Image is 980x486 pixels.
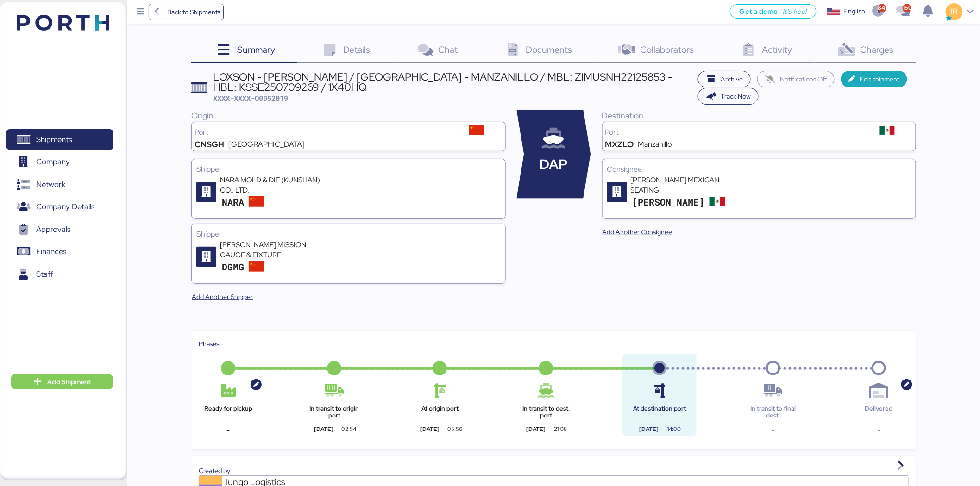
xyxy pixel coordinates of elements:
span: Staff [36,268,53,281]
div: In transit to final dest. [743,405,803,419]
span: XXXX-XXXX-O0052019 [214,93,289,103]
div: Created by [199,466,909,476]
div: At destination port [630,405,689,419]
a: Approvals [6,219,113,240]
div: LOXSON - [PERSON_NAME] / [GEOGRAPHIC_DATA] - MANZANILLO / MBL: ZIMUSNH22125853 - HBL: KSSE2507092... [214,72,694,93]
div: [GEOGRAPHIC_DATA] [228,141,305,148]
a: Finances [6,241,113,262]
button: Notifications Off [757,71,835,87]
span: Add Another Shipper [192,291,253,302]
span: DAP [540,155,568,174]
span: Edit shipment [860,74,900,85]
span: Finances [36,245,66,258]
div: Destination [602,110,916,122]
span: Add Shipment [47,376,91,387]
span: Track Now [721,91,751,102]
div: MXZLO [605,141,634,148]
span: Archive [721,74,743,85]
a: Network [6,174,113,195]
button: Add Another Consignee [595,224,680,240]
span: Company [36,155,70,168]
span: Add Another Consignee [603,226,672,237]
div: In transit to origin port [305,405,364,419]
div: Port [605,129,862,136]
div: [DATE] [516,425,555,433]
button: Menu [133,4,149,20]
span: Charges [861,44,894,56]
div: 21:08 [546,425,576,433]
div: CNSGH [195,141,224,148]
a: Shipments [6,129,113,150]
div: English [844,6,865,16]
div: - [849,425,909,436]
div: - [199,425,258,436]
button: Track Now [698,88,759,105]
div: Shipper [196,229,500,240]
span: Collaborators [641,44,694,56]
div: [DATE] [630,425,668,433]
div: 14:00 [659,425,689,433]
button: Edit shipment [841,71,907,87]
div: At origin port [411,405,470,419]
span: Notifications Off [780,74,827,85]
div: - [743,425,803,436]
span: Approvals [36,223,70,236]
div: In transit to dest. port [516,405,576,419]
div: Ready for pickup [199,405,258,419]
div: Manzanillo [638,141,672,148]
span: IR [951,6,958,18]
div: Phases [199,339,909,349]
a: Company [6,151,113,173]
button: Add Another Shipper [184,288,260,305]
div: NARA MOLD & DIE (KUNSHAN) CO., LTD. [220,175,331,195]
div: [PERSON_NAME] MISSION GAUGE & FIXTURE [220,240,331,260]
span: Details [343,44,371,56]
button: Archive [698,71,751,87]
div: 05:56 [440,425,470,433]
span: Network [36,178,65,191]
span: Shipments [36,133,72,146]
div: Port [195,129,451,136]
span: Documents [526,44,572,56]
div: [PERSON_NAME] MEXICAN SEATING [631,175,742,195]
span: Summary [237,44,275,56]
div: Consignee [607,164,911,175]
span: Back to Shipments [167,6,220,18]
div: [DATE] [305,425,343,433]
div: 02:54 [334,425,364,433]
span: Activity [762,44,792,56]
span: Chat [439,44,458,56]
a: Company Details [6,196,113,218]
div: Shipper [196,164,500,175]
div: Origin [191,110,505,122]
a: Staff [6,263,113,285]
a: Back to Shipments [149,4,224,20]
button: Add Shipment [11,374,113,389]
div: [DATE] [411,425,449,433]
div: Delivered [849,405,909,419]
span: Company Details [36,200,94,213]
